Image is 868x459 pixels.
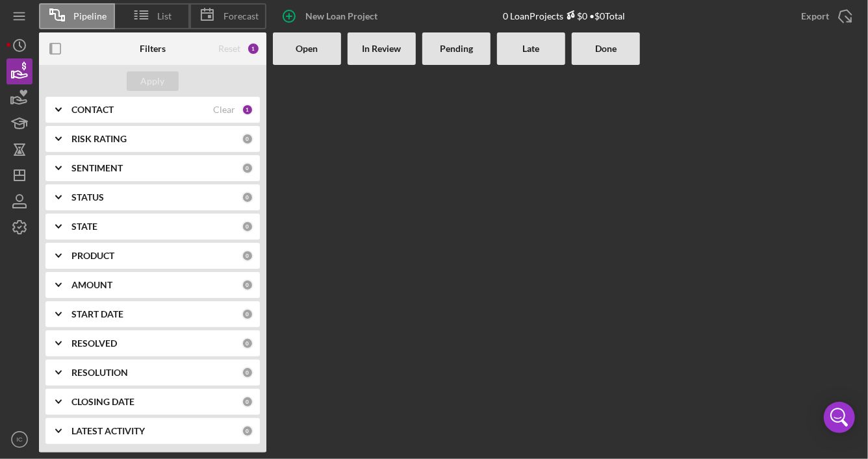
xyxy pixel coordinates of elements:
[71,426,145,436] b: LATEST ACTIVITY
[595,43,617,54] b: Done
[503,10,625,21] div: 0 Loan Projects • $0 Total
[71,280,112,290] b: AMOUNT
[6,427,32,453] button: IC
[140,43,166,54] b: Filters
[305,3,377,29] div: New Loan Project
[73,11,107,21] span: Pipeline
[242,221,253,232] div: 0
[296,43,318,54] b: Open
[273,3,390,29] button: New Loan Project
[71,338,117,349] b: RESOLVED
[242,192,253,203] div: 0
[242,104,253,116] div: 1
[71,192,104,203] b: STATUS
[223,11,259,21] span: Forecast
[247,42,260,55] div: 1
[523,43,540,54] b: Late
[242,133,253,145] div: 0
[141,71,165,91] div: Apply
[71,105,114,115] b: CONTACT
[71,309,123,319] b: START DATE
[824,402,855,433] div: Open Intercom Messenger
[242,250,253,262] div: 0
[801,3,829,29] div: Export
[127,71,179,91] button: Apply
[242,425,253,437] div: 0
[71,367,128,378] b: RESOLUTION
[71,134,127,144] b: RISK RATING
[242,279,253,291] div: 0
[563,10,587,21] div: $0
[242,308,253,320] div: 0
[363,43,402,54] b: In Review
[242,396,253,408] div: 0
[788,3,862,29] button: Export
[213,105,235,115] div: Clear
[242,162,253,174] div: 0
[71,397,134,407] b: CLOSING DATE
[242,367,253,378] div: 0
[242,338,253,349] div: 0
[440,43,473,54] b: Pending
[71,251,114,261] b: PRODUCT
[16,436,23,443] text: IC
[218,43,240,54] div: Reset
[71,221,97,232] b: STATE
[71,163,123,173] b: SENTIMENT
[158,11,172,21] span: List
